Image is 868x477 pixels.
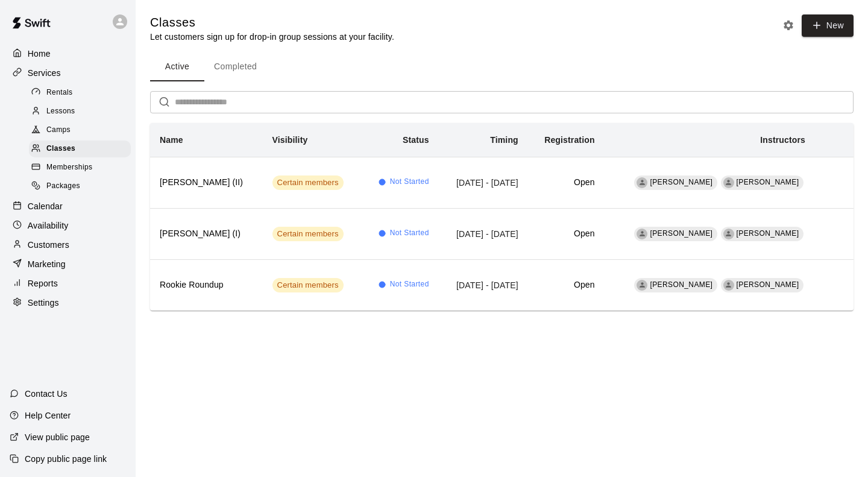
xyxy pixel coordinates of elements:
table: simple table [150,123,854,311]
h6: Rookie Roundup [160,279,253,292]
a: Rentals [29,83,136,102]
div: Classes [29,141,131,157]
a: Lessons [29,102,136,121]
span: [PERSON_NAME] [650,229,712,238]
p: Calendar [28,200,63,212]
p: Copy public page link [25,453,107,465]
td: [DATE] - [DATE] [439,259,528,311]
p: Contact Us [25,388,68,400]
span: [PERSON_NAME] [650,280,712,289]
div: This service is visible to only customers with certain memberships. Check the service pricing for... [272,278,344,292]
span: Certain members [272,280,344,291]
button: Completed [204,52,266,81]
a: Packages [29,177,136,196]
b: Status [403,135,429,145]
button: Active [150,52,204,81]
a: Classes [29,140,136,159]
p: Customers [28,239,69,251]
td: [DATE] - [DATE] [439,208,528,259]
td: [DATE] - [DATE] [439,157,528,208]
div: Rentals [29,84,131,101]
p: View public page [25,431,90,443]
h6: Open [538,176,595,189]
a: Memberships [29,159,136,177]
p: Services [28,67,61,79]
a: Reports [10,274,126,292]
h6: Open [538,227,595,241]
span: Not Started [390,227,429,239]
span: Packages [46,180,80,192]
h6: [PERSON_NAME] (I) [160,227,253,241]
b: Visibility [272,135,308,145]
p: Availability [28,220,69,232]
span: [PERSON_NAME] [737,229,799,238]
div: Anthony Castrogiovanni [723,280,734,291]
div: David Fleishman [637,280,647,291]
button: New [802,14,854,37]
b: Registration [544,135,594,145]
b: Timing [490,135,518,145]
span: Classes [46,143,75,155]
div: David Fleishman [637,177,647,188]
b: Name [160,135,183,145]
span: Not Started [390,279,429,291]
p: Reports [28,277,58,289]
a: Services [10,64,126,82]
p: Home [28,48,51,60]
div: Anthony Castrogiovanni [723,229,734,239]
span: Certain members [272,177,344,189]
a: Customers [10,236,126,254]
div: Packages [29,178,131,195]
div: This service is visible to only customers with certain memberships. Check the service pricing for... [272,227,344,241]
button: Classes settings [779,16,797,34]
h5: Classes [150,14,394,31]
p: Marketing [28,258,66,270]
a: Marketing [10,255,126,273]
a: Availability [10,216,126,235]
div: This service is visible to only customers with certain memberships. Check the service pricing for... [272,175,344,190]
span: Rentals [46,87,73,99]
p: Let customers sign up for drop-in group sessions at your facility. [150,31,394,43]
span: [PERSON_NAME] [650,178,712,186]
span: Camps [46,124,71,136]
span: Certain members [272,229,344,240]
span: [PERSON_NAME] [737,178,799,186]
span: [PERSON_NAME] [737,280,799,289]
a: Settings [10,294,126,312]
a: Home [10,45,126,63]
p: Settings [28,297,59,309]
span: Not Started [390,176,429,188]
b: Instructors [760,135,805,145]
a: Calendar [10,197,126,215]
div: Anthony Castrogiovanni [723,177,734,188]
h6: [PERSON_NAME] (II) [160,176,253,189]
div: Camps [29,122,131,139]
div: David Fleishman [637,229,647,239]
h6: Open [538,279,595,292]
div: Memberships [29,159,131,176]
span: Lessons [46,106,75,118]
a: Camps [29,121,136,140]
div: Lessons [29,103,131,120]
p: Help Center [25,409,71,422]
span: Memberships [46,162,92,174]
